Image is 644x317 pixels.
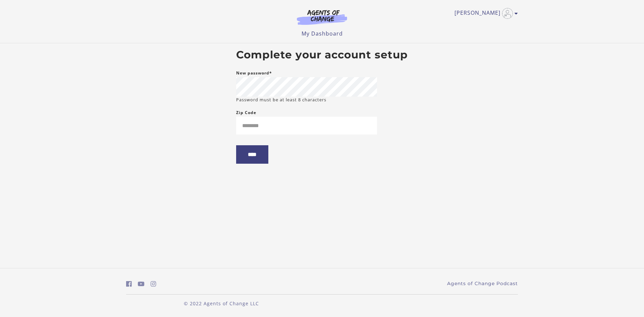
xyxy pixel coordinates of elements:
a: Toggle menu [454,8,515,19]
a: My Dashboard [302,30,343,37]
img: Agents of Change Logo [290,9,354,25]
a: https://www.facebook.com/groups/aswbtestprep (Open in a new window) [126,279,132,289]
i: https://www.youtube.com/c/AgentsofChangeTestPrepbyMeaganMitchell (Open in a new window) [138,281,145,287]
label: Zip Code [236,109,256,117]
i: https://www.facebook.com/groups/aswbtestprep (Open in a new window) [126,281,132,287]
i: https://www.instagram.com/agentsofchangeprep/ (Open in a new window) [151,281,156,287]
label: New password* [236,69,272,77]
a: https://www.youtube.com/c/AgentsofChangeTestPrepbyMeaganMitchell (Open in a new window) [138,279,145,289]
a: https://www.instagram.com/agentsofchangeprep/ (Open in a new window) [151,279,156,289]
a: Agents of Change Podcast [447,280,518,287]
h2: Complete your account setup [236,49,408,61]
small: Password must be at least 8 characters [236,97,326,103]
p: © 2022 Agents of Change LLC [126,300,317,307]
